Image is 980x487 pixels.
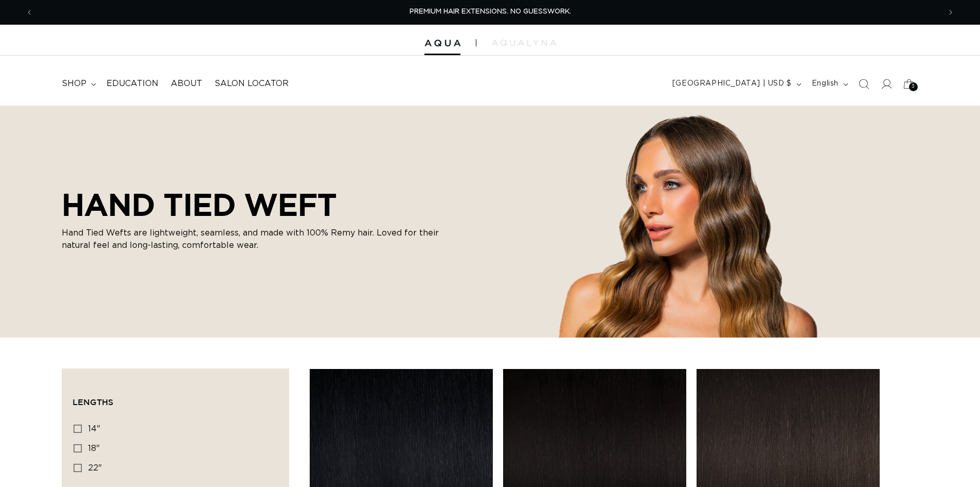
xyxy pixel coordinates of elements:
button: Next announcement [939,3,962,22]
span: Salon Locator [215,78,289,89]
summary: Search [852,73,875,95]
summary: shop [56,72,100,95]
img: Aqua Hair Extensions [424,40,460,47]
span: 3 [912,82,915,91]
a: About [165,72,208,95]
span: 14" [88,425,100,433]
a: Education [100,72,165,95]
span: Education [106,78,158,89]
summary: Lengths (0 selected) [73,379,278,416]
button: Previous announcement [18,3,41,22]
span: PREMIUM HAIR EXTENSIONS. NO GUESSWORK. [409,8,571,15]
span: English [812,78,839,89]
button: [GEOGRAPHIC_DATA] | USD $ [666,74,806,94]
img: aqualyna.com [492,40,556,46]
p: Hand Tied Wefts are lightweight, seamless, and made with 100% Remy hair. Loved for their natural ... [62,227,453,251]
span: Lengths [73,397,113,407]
span: [GEOGRAPHIC_DATA] | USD $ [672,78,792,89]
span: About [171,78,202,89]
span: shop [62,78,86,89]
button: English [806,74,852,94]
h2: HAND TIED WEFT [62,187,453,223]
span: 18" [88,444,100,452]
span: 22" [88,464,102,472]
a: Salon Locator [208,72,295,95]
